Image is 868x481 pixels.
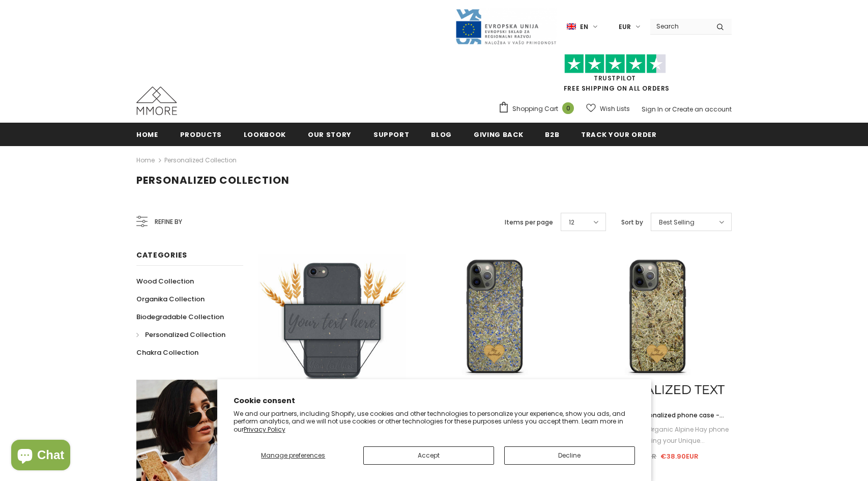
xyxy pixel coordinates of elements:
[431,130,452,139] span: Blog
[136,344,198,361] a: Chakra Collection
[584,410,732,421] a: Alpine Hay - Personalized phone case - Personalized gift
[586,100,630,118] a: Wish Lists
[8,440,73,473] inbox-online-store-chat: Shopify online store chat
[164,156,237,164] a: Personalized Collection
[136,154,155,166] a: Home
[474,123,523,146] a: Giving back
[581,123,656,146] a: Track your order
[642,105,663,114] a: Sign In
[244,130,286,139] span: Lookbook
[504,446,635,465] button: Decline
[431,123,452,146] a: Blog
[136,308,224,326] a: Biodegradable Collection
[234,395,635,406] h2: Cookie consent
[596,411,724,431] span: Alpine Hay - Personalized phone case - Personalized gift
[136,272,194,290] a: Wood Collection
[455,8,557,45] img: Javni Razpis
[145,330,225,339] span: Personalized Collection
[498,101,579,117] a: Shopping Cart 0
[155,216,182,228] span: Refine by
[136,294,205,304] span: Organika Collection
[600,104,630,114] span: Wish Lists
[244,123,286,146] a: Lookbook
[569,217,574,228] span: 12
[512,104,558,114] span: Shopping Cart
[180,130,222,139] span: Products
[136,250,187,260] span: Categories
[659,217,695,228] span: Best Selling
[672,105,732,114] a: Create an account
[136,123,158,146] a: Home
[562,102,574,114] span: 0
[660,451,699,461] span: €38.90EUR
[619,22,631,32] span: EUR
[594,74,636,82] a: Trustpilot
[373,130,410,139] span: support
[567,22,576,31] img: i-lang-1.png
[234,446,354,465] button: Manage preferences
[244,425,285,434] a: Privacy Policy
[136,276,194,286] span: Wood Collection
[373,123,410,146] a: support
[580,22,588,32] span: en
[308,123,352,146] a: Our Story
[136,173,290,187] span: Personalized Collection
[581,130,656,139] span: Track your order
[136,130,158,139] span: Home
[180,123,222,146] a: Products
[261,451,325,460] span: Manage preferences
[136,312,224,322] span: Biodegradable Collection
[455,22,557,31] a: Javni Razpis
[136,326,225,344] a: Personalized Collection
[564,54,666,74] img: Trust Pilot Stars
[136,87,177,115] img: MMORE Cases
[621,217,643,228] label: Sort by
[498,59,732,93] span: FREE SHIPPING ON ALL ORDERS
[474,130,523,139] span: Giving back
[505,217,553,228] label: Items per page
[234,410,635,434] p: We and our partners, including Shopify, use cookies and other technologies to personalize your ex...
[650,19,709,34] input: Search Site
[363,446,494,465] button: Accept
[136,348,198,357] span: Chakra Collection
[545,123,559,146] a: B2B
[584,424,732,446] div: ❤️ Personalize your Organic Alpine Hay phone case by adding your Unique...
[136,290,205,308] a: Organika Collection
[308,130,352,139] span: Our Story
[545,130,559,139] span: B2B
[664,105,671,114] span: or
